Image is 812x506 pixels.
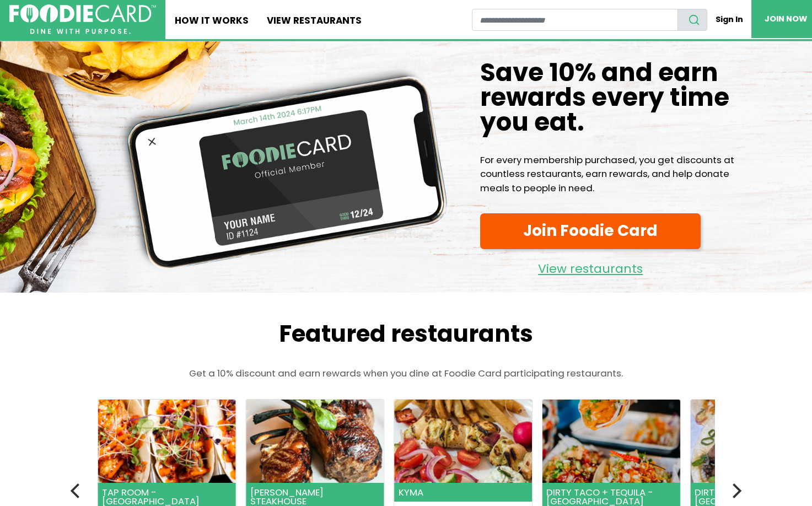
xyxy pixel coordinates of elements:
[76,367,737,380] p: Get a 10% discount and earn rewards when you dine at Foodie Card participating restaurants.
[98,400,235,483] img: Tap Room - Ronkonkoma
[246,400,384,483] img: Rothmann's Steakhouse
[9,4,156,34] img: FoodieCard; Eat, Drink, Save, Donate
[724,479,748,503] button: Next
[64,479,89,503] button: Previous
[480,254,701,279] a: View restaurants
[677,9,707,31] button: search
[394,400,532,483] img: Kyma
[707,9,751,30] a: Sign In
[542,400,680,483] img: Dirty Taco + Tequila - Smithtown
[76,320,737,348] h2: Featured restaurants
[480,213,701,249] a: Join Foodie Card
[480,153,756,195] p: For every membership purchased, you get discounts at countless restaurants, earn rewards, and hel...
[480,60,756,135] h1: Save 10% and earn rewards every time you eat.
[394,483,532,502] header: Kyma
[472,9,678,31] input: restaurant search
